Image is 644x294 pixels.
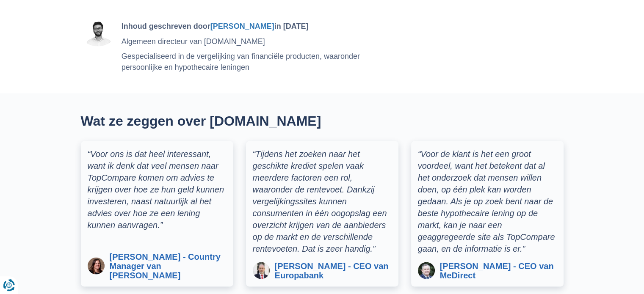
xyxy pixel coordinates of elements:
[88,148,227,231] div: “Voor ons is dat heel interessant, want ik denk dat veel mensen naar TopCompare komen om advies t...
[275,261,392,280] span: [PERSON_NAME] - CEO van Europabank
[253,148,392,255] div: “Tijdens het zoeken naar het geschikte krediet spelen vaak meerdere factoren een rol, waaronder d...
[122,22,309,30] strong: Inhoud geschreven door in [DATE]
[81,114,564,129] h2: Wat ze zeggen over [DOMAIN_NAME]
[122,51,377,73] p: Gespecialiseerd in de vergelijking van financiële producten, waaronder persoonlijke en hypothecai...
[210,22,274,30] a: [PERSON_NAME]
[122,36,377,47] p: Algemeen directeur van [DOMAIN_NAME]
[440,261,557,280] span: [PERSON_NAME] - CEO van MeDirect
[110,252,227,280] span: [PERSON_NAME] - Country Manager van [PERSON_NAME]
[81,21,115,47] img: Elvedin Vejzovic
[418,148,557,255] div: “Voor de klant is het een groot voordeel, want het betekent dat al het onderzoek dat mensen wille...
